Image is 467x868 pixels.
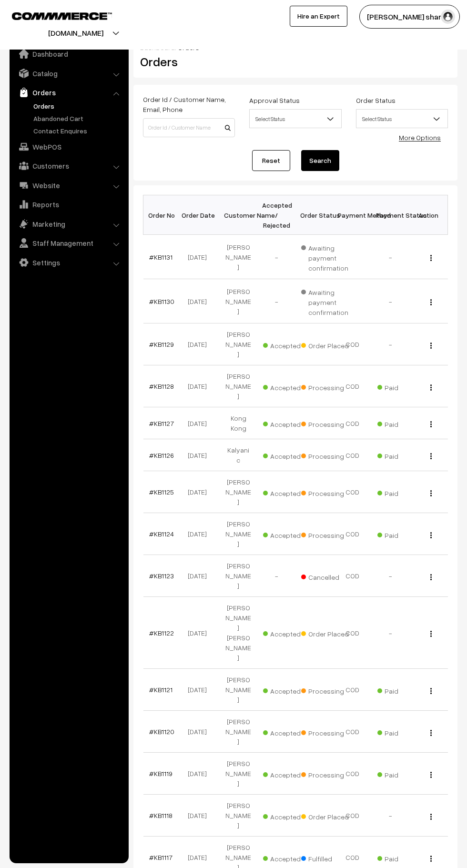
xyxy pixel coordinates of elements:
[263,338,311,351] span: Accepted
[219,407,257,439] td: Kong Kong
[430,384,432,391] img: Menu
[301,338,349,351] span: Order Placed
[295,195,334,235] th: Order Status
[149,530,174,538] a: #KB1124
[149,769,173,777] a: #KB1119
[181,439,219,471] td: [DATE]
[301,380,349,393] span: Processing
[301,241,349,273] span: Awaiting payment confirmation
[149,572,174,580] a: #KB1123
[430,532,432,538] img: Menu
[290,6,347,27] a: Hire an Expert
[430,255,432,261] img: Menu
[143,94,235,114] label: Order Id / Customer Name, Email, Phone
[252,150,290,171] a: Reset
[301,684,349,696] span: Processing
[263,417,311,429] span: Accepted
[12,45,125,62] a: Dashboard
[372,555,410,597] td: -
[181,795,219,837] td: [DATE]
[219,795,257,837] td: [PERSON_NAME]
[219,471,257,513] td: [PERSON_NAME]
[372,597,410,669] td: -
[372,795,410,837] td: -
[334,439,372,471] td: COD
[263,767,311,780] span: Accepted
[377,417,425,429] span: Paid
[263,684,311,696] span: Accepted
[219,365,257,407] td: [PERSON_NAME]
[181,753,219,795] td: [DATE]
[12,177,125,194] a: Website
[263,486,311,498] span: Accepted
[372,195,410,235] th: Payment Status
[430,730,432,736] img: Menu
[430,343,432,349] img: Menu
[301,767,349,780] span: Processing
[181,407,219,439] td: [DATE]
[249,109,341,128] span: Select Status
[430,574,432,580] img: Menu
[301,417,349,429] span: Processing
[372,279,410,323] td: -
[334,795,372,837] td: COD
[430,688,432,694] img: Menu
[149,297,174,305] a: #KB1130
[377,380,425,393] span: Paid
[149,451,174,459] a: #KB1126
[257,195,295,235] th: Accepted / Rejected
[181,235,219,279] td: [DATE]
[430,772,432,778] img: Menu
[334,471,372,513] td: COD
[301,851,349,864] span: Fulfilled
[219,711,257,753] td: [PERSON_NAME]
[372,235,410,279] td: -
[301,570,349,582] span: Cancelled
[334,513,372,555] td: COD
[219,597,257,669] td: [PERSON_NAME] [PERSON_NAME]
[31,126,125,136] a: Contact Enquires
[377,486,425,498] span: Paid
[356,109,448,128] span: Select Status
[356,95,396,105] label: Order Status
[31,113,125,123] a: Abandoned Cart
[377,449,425,461] span: Paid
[181,669,219,711] td: [DATE]
[219,195,257,235] th: Customer Name
[377,684,425,696] span: Paid
[12,157,125,174] a: Customers
[334,195,372,235] th: Payment Method
[219,279,257,323] td: [PERSON_NAME]
[15,21,137,45] button: [DOMAIN_NAME]
[219,555,257,597] td: [PERSON_NAME]
[12,234,125,252] a: Staff Management
[12,254,125,271] a: Settings
[263,726,311,738] span: Accepted
[430,631,432,637] img: Menu
[377,726,425,738] span: Paid
[149,382,174,390] a: #KB1128
[149,686,173,694] a: #KB1121
[181,597,219,669] td: [DATE]
[181,195,219,235] th: Order Date
[31,101,125,111] a: Orders
[219,669,257,711] td: [PERSON_NAME]
[250,111,341,127] span: Select Status
[181,365,219,407] td: [DATE]
[149,340,174,348] a: #KB1129
[149,253,173,261] a: #KB1131
[12,65,125,82] a: Catalog
[359,5,460,29] button: [PERSON_NAME] sharm…
[181,279,219,323] td: [DATE]
[377,851,425,864] span: Paid
[430,856,432,862] img: Menu
[12,12,112,20] img: COMMMERCE
[430,490,432,496] img: Menu
[181,471,219,513] td: [DATE]
[301,150,339,171] button: Search
[12,196,125,213] a: Reports
[257,235,295,279] td: -
[181,513,219,555] td: [DATE]
[149,419,174,427] a: #KB1127
[334,753,372,795] td: COD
